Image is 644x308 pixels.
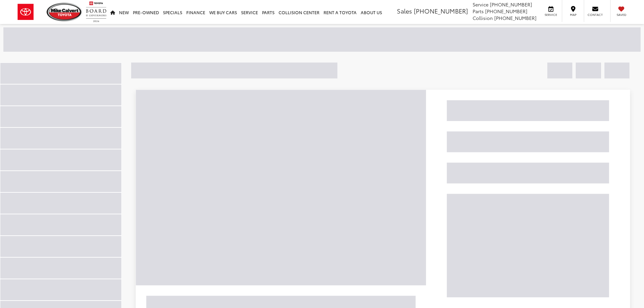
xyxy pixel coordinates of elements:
span: [PHONE_NUMBER] [414,6,468,15]
img: Mike Calvert Toyota [47,3,82,21]
span: Contact [588,13,603,17]
span: Service [473,1,488,8]
span: Map [566,13,580,17]
span: Sales [397,6,412,15]
span: [PHONE_NUMBER] [490,1,532,8]
span: Parts [473,8,484,15]
span: [PHONE_NUMBER] [494,15,536,21]
span: Service [543,13,558,17]
span: Saved [614,13,629,17]
span: Collision [473,15,493,21]
span: [PHONE_NUMBER] [485,8,527,15]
